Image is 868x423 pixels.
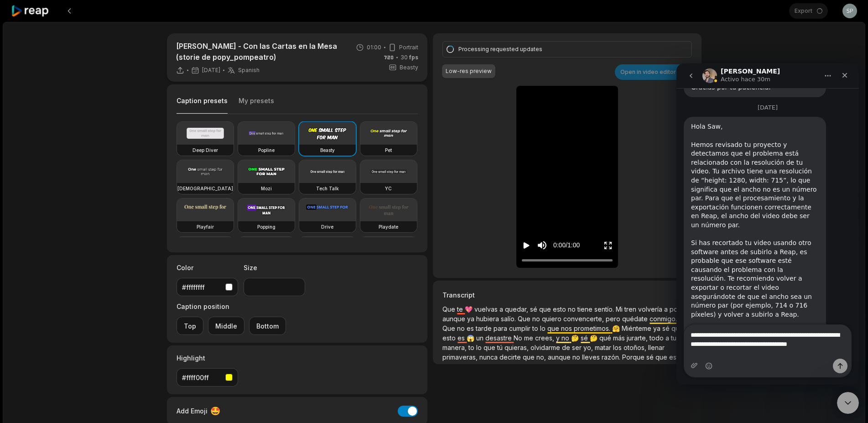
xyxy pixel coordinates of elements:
span: razón. [602,353,622,361]
button: Enter Fullscreen [603,237,613,254]
iframe: Intercom live chat [837,392,859,414]
span: te [457,305,465,313]
span: No [514,334,524,342]
div: Low-res preview [446,67,492,75]
label: Size [244,263,305,272]
h3: Pet [385,146,392,154]
span: que [655,353,669,361]
h3: Popping [257,223,275,230]
button: My presets [239,96,274,114]
span: sé [581,334,590,342]
h3: Popline [258,146,275,154]
span: que nos prometimos. [547,324,612,332]
span: esto [553,305,568,313]
span: a [499,305,505,313]
span: to [532,324,540,332]
span: 🤩 [210,405,220,417]
label: Color [177,263,238,272]
span: olvidarme [530,344,562,351]
span: Spanish [238,67,260,74]
h3: Playdate [379,223,398,230]
h3: YC [385,185,392,192]
span: hubiera [476,315,501,323]
span: no [572,353,582,361]
span: que [483,344,497,351]
span: quedar, [505,305,530,313]
button: #ffffffff [177,278,238,296]
span: cumplir [509,324,532,332]
span: Beasty [400,63,418,72]
div: 0:00 / 1:00 [553,240,580,250]
span: no [568,305,577,313]
button: Enviar un mensaje… [156,295,171,310]
button: Top [177,317,203,335]
h3: Mozi [261,185,272,192]
button: Play video [522,237,531,254]
h3: Beasty [320,146,335,154]
button: Caption presets [177,96,228,114]
span: vuelvas [474,305,499,313]
span: es tarde [467,324,494,332]
h3: Deep Diver [192,146,218,154]
span: Miénteme [622,324,653,332]
span: primaveras, [442,353,479,361]
span: sé [530,305,539,313]
span: que [523,353,536,361]
span: to [468,344,476,351]
span: sé [646,353,655,361]
span: manera, [442,344,468,351]
div: Processing requested updates [458,45,673,53]
h3: Playfair [197,223,214,230]
label: Highlight [177,353,238,363]
span: Que no [442,324,467,332]
span: quieras, [504,344,530,351]
span: yo, [583,344,595,351]
span: pero [606,315,622,323]
span: es [457,334,467,342]
span: no [532,315,542,323]
span: conmigo. [650,315,679,323]
span: lleves [582,353,602,361]
label: Caption position [177,302,286,311]
span: para [494,324,509,332]
span: otoños, [624,344,648,351]
span: salío. [501,315,518,323]
button: #ffff00ff [177,368,238,386]
div: Hola Saw, ​ [15,59,142,77]
span: me [524,334,535,342]
span: matar los [595,344,624,351]
span: un [476,334,485,342]
iframe: Intercom live chat [676,63,859,385]
div: Sam dice… [7,53,175,326]
span: ya [467,315,476,323]
span: nunca [479,353,499,361]
span: fps [409,54,418,61]
span: desastre [485,334,514,342]
span: convencerte, [563,315,606,323]
button: Middle [208,317,244,335]
span: a por [664,305,682,313]
p: [PERSON_NAME] - Con las Cartas en la Mesa (storie de popy_pompeatro) [176,41,343,63]
span: que [539,305,553,313]
span: todo [650,334,665,342]
span: Que [518,315,532,323]
span: más [613,334,627,342]
span: tú [497,344,504,351]
span: esto [442,334,457,342]
span: a [665,334,671,342]
span: tiene [577,305,594,313]
h3: [DEMOGRAPHIC_DATA] [177,185,233,192]
span: Porque [622,353,646,361]
span: Portrait [399,43,418,52]
span: 30 [400,53,418,62]
span: quiero [542,315,563,323]
span: crees, [535,334,556,342]
span: tu [671,334,676,342]
h3: Transcript [442,290,691,300]
button: Mute sound [536,240,548,251]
